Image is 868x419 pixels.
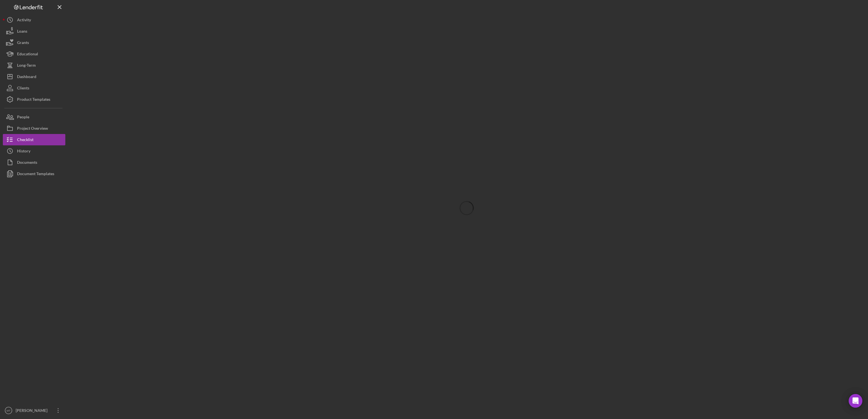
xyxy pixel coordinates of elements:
button: Document Templates [3,168,65,179]
button: Clients [3,82,65,94]
button: Activity [3,14,65,26]
div: [PERSON_NAME] [14,405,51,418]
button: MT[PERSON_NAME] [3,405,65,416]
button: Grants [3,37,65,48]
button: Long-Term [3,60,65,71]
div: Long-Term [17,60,36,72]
div: Clients [17,82,29,95]
button: Dashboard [3,71,65,82]
div: Activity [17,14,31,27]
div: Open Intercom Messenger [849,394,862,408]
div: Educational [17,48,38,61]
button: Documents [3,157,65,168]
div: Project Overview [17,123,48,135]
div: Document Templates [17,168,54,181]
button: Loans [3,26,65,37]
div: Checklist [17,134,34,147]
div: People [17,111,29,124]
button: Educational [3,48,65,60]
button: Checklist [3,134,65,145]
div: Documents [17,157,37,169]
text: MT [7,409,11,412]
div: Loans [17,26,27,38]
button: Product Templates [3,94,65,105]
div: Grants [17,37,29,50]
div: History [17,145,30,158]
div: Product Templates [17,94,50,106]
button: People [3,111,65,123]
button: History [3,145,65,157]
div: Dashboard [17,71,36,84]
button: Project Overview [3,123,65,134]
